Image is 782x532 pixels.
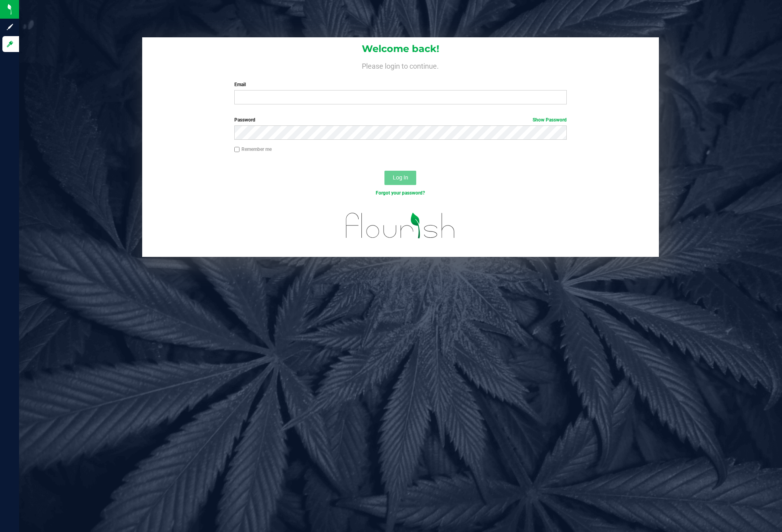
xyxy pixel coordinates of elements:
[376,190,425,196] a: Forgot your password?
[142,44,659,54] h1: Welcome back!
[384,171,416,185] button: Log In
[142,60,659,70] h4: Please login to continue.
[6,40,14,48] inline-svg: Log in
[6,23,14,31] inline-svg: Sign up
[393,174,408,181] span: Log In
[533,117,567,123] a: Show Password
[234,146,272,153] label: Remember me
[234,117,255,123] span: Password
[336,205,465,247] img: flourish_logo.svg
[234,81,567,88] label: Email
[234,147,240,152] input: Remember me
